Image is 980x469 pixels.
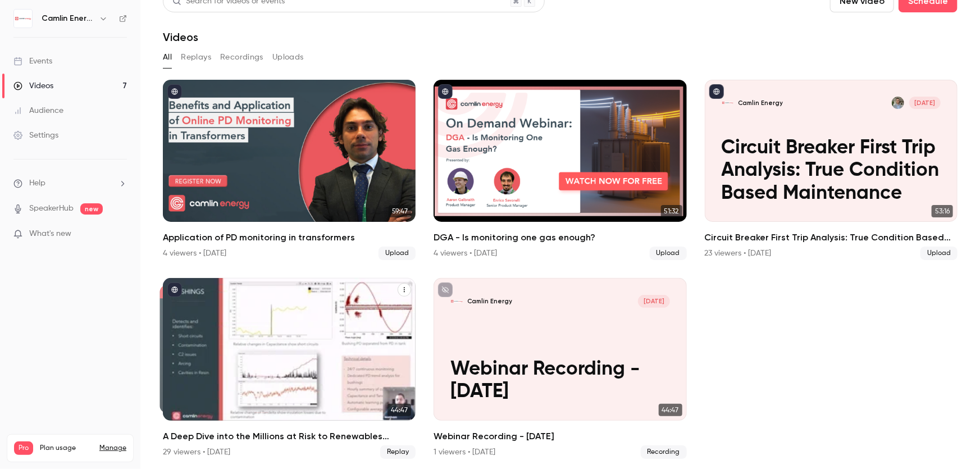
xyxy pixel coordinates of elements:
[379,247,416,260] span: Upload
[438,84,453,99] button: published
[163,80,958,459] ul: Videos
[163,447,230,458] div: 29 viewers • [DATE]
[14,10,32,28] img: Camlin Energy
[163,430,416,443] h2: A Deep Dive into the Millions at Risk to Renewables Projects
[722,97,734,109] img: Circuit Breaker First Trip Analysis: True Condition Based Maintenance
[705,248,772,259] div: 23 viewers • [DATE]
[909,97,941,109] span: [DATE]
[181,48,211,66] button: Replays
[80,203,103,215] span: new
[13,56,52,67] div: Events
[40,444,93,453] span: Plan usage
[13,80,53,92] div: Videos
[163,80,416,260] a: 59:47Application of PD monitoring in transformers4 viewers • [DATE]Upload
[434,447,495,458] div: 1 viewers • [DATE]
[650,247,687,260] span: Upload
[29,177,45,189] span: Help
[167,283,182,297] button: published
[163,231,416,244] h2: Application of PD monitoring in transformers
[380,445,416,459] span: Replay
[659,404,682,416] span: 44:47
[163,278,416,458] li: A Deep Dive into the Millions at Risk to Renewables Projects
[163,80,416,260] li: Application of PD monitoring in transformers
[99,444,126,453] a: Manage
[42,13,94,24] h6: Camlin Energy
[272,48,304,66] button: Uploads
[163,248,226,259] div: 4 viewers • [DATE]
[388,404,411,416] span: 44:47
[892,97,904,109] img: Stefano Stagni
[722,137,941,205] p: Circuit Breaker First Trip Analysis: True Condition Based Maintenance
[638,295,669,307] span: [DATE]
[434,80,686,260] li: DGA - Is monitoring one gas enough?
[641,445,687,459] span: Recording
[920,247,958,260] span: Upload
[113,229,127,239] iframe: Noticeable Trigger
[434,430,686,443] h2: Webinar Recording - [DATE]
[434,278,686,458] li: Webinar Recording - 28.02.25
[709,84,724,99] button: published
[163,48,172,66] button: All
[932,205,953,217] span: 53:16
[450,295,463,307] img: Webinar Recording - 28.02.25
[13,177,127,189] li: help-dropdown-opener
[389,205,411,217] span: 59:47
[705,80,958,260] li: Circuit Breaker First Trip Analysis: True Condition Based Maintenance
[220,48,263,66] button: Recordings
[661,205,682,217] span: 51:32
[163,30,198,44] h1: Videos
[705,231,958,244] h2: Circuit Breaker First Trip Analysis: True Condition Based Maintenance
[434,231,686,244] h2: DGA - Is monitoring one gas enough?
[13,130,58,141] div: Settings
[14,441,33,455] span: Pro
[434,248,497,259] div: 4 viewers • [DATE]
[167,84,182,99] button: published
[438,283,453,297] button: unpublished
[29,203,74,215] a: SpeakerHub
[705,80,958,260] a: Circuit Breaker First Trip Analysis: True Condition Based MaintenanceCamlin EnergyStefano Stagni[...
[434,80,686,260] a: 51:32DGA - Is monitoring one gas enough?4 viewers • [DATE]Upload
[163,278,416,458] a: 44:4744:47A Deep Dive into the Millions at Risk to Renewables Projects29 viewers • [DATE]Replay
[450,358,669,404] p: Webinar Recording - [DATE]
[434,278,686,458] a: Webinar Recording - 28.02.25Camlin Energy[DATE]Webinar Recording - [DATE]44:47Webinar Recording -...
[467,297,512,306] p: Camlin Energy
[13,105,63,116] div: Audience
[738,99,783,107] p: Camlin Energy
[29,228,71,240] span: What's new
